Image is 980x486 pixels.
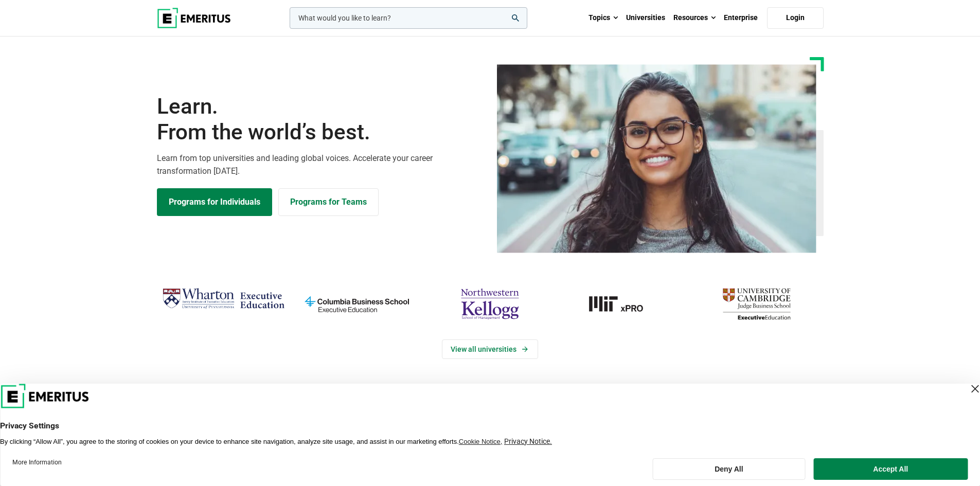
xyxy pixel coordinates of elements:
img: columbia-business-school [295,284,418,324]
h1: Learn. [157,94,484,146]
img: cambridge-judge-business-school [695,284,818,324]
a: View Universities [442,339,538,359]
a: Explore Programs [157,188,272,216]
span: From the world’s best. [157,119,484,145]
input: woocommerce-product-search-field-0 [290,7,527,29]
img: Learn from the world's best [497,64,816,253]
img: northwestern-kellogg [429,284,551,324]
img: Wharton Executive Education [162,284,285,314]
a: Login [767,7,824,29]
a: Explore for Business [278,188,379,216]
img: MIT xPRO [562,284,685,324]
p: Learn from top universities and leading global voices. Accelerate your career transformation [DATE]. [157,152,484,178]
a: MIT-xPRO [562,284,685,324]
